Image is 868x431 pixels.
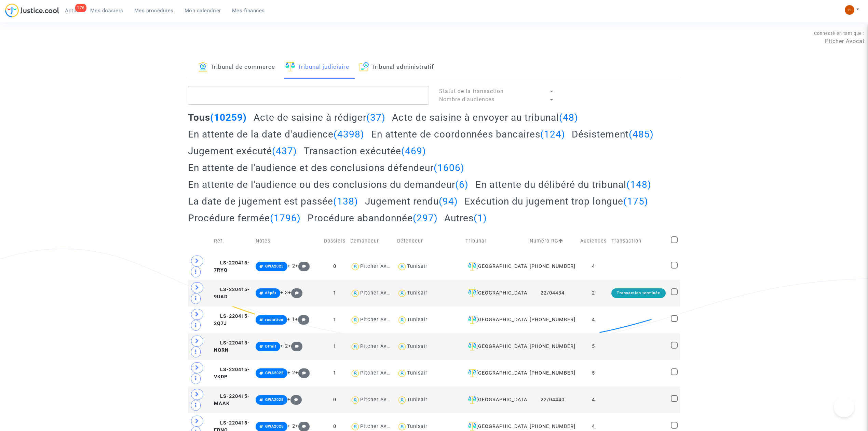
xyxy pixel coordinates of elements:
[371,128,565,140] h2: En attente de coordonnées bancaires
[397,315,407,325] img: icon-user.svg
[322,387,348,413] td: 0
[401,145,426,157] span: (469)
[265,371,284,375] span: GWA2025
[295,316,310,322] span: +
[559,112,578,123] span: (48)
[360,370,398,376] div: Pitcher Avocat
[214,340,250,353] span: LS-220415-NQRN
[397,368,407,378] img: icon-user.svg
[572,128,654,140] h2: Désistement
[366,112,385,123] span: (37)
[360,423,398,429] div: Pitcher Avocat
[465,262,525,271] div: [GEOGRAPHIC_DATA]
[287,316,295,322] span: + 1
[350,395,360,405] img: icon-user.svg
[407,290,428,296] div: Tunisair
[308,212,438,224] h2: Procédure abandonnée
[185,8,221,14] span: Mon calendrier
[468,342,476,351] img: icon-faciliter-sm.svg
[265,344,276,349] span: DIfait
[210,112,247,123] span: (10259)
[578,306,609,333] td: 4
[407,263,428,269] div: Tunisair
[413,212,438,224] span: (297)
[629,129,654,140] span: (485)
[254,112,385,123] h2: Acte de saisine à rédiger
[198,62,208,71] img: icon-banque.svg
[188,128,364,140] h2: En attente de la date d'audience
[439,96,494,103] span: Nombre d'audiences
[322,253,348,280] td: 0
[578,253,609,280] td: 4
[188,112,247,123] h2: Tous
[350,288,360,298] img: icon-user.svg
[527,333,578,360] td: [PHONE_NUMBER]
[578,280,609,306] td: 2
[397,395,407,405] img: icon-user.svg
[334,129,364,140] span: (4398)
[280,290,288,296] span: + 3
[407,317,428,323] div: Tunisair
[350,342,360,352] img: icon-user.svg
[474,212,487,224] span: (1)
[407,370,428,376] div: Tunisair
[578,387,609,413] td: 4
[578,229,609,253] td: Audiences
[198,56,275,79] a: Tribunal de commerce
[397,262,407,272] img: icon-user.svg
[232,8,265,14] span: Mes finances
[75,4,86,12] div: 176
[322,229,348,253] td: Dossiers
[288,290,303,296] span: +
[360,263,398,269] div: Pitcher Avocat
[611,288,666,298] div: Transaction terminée
[5,3,59,17] img: jc-logo.svg
[188,195,358,207] h2: La date de jugement est passée
[360,56,434,79] a: Tribunal administratif
[265,424,284,429] span: GWA2025
[360,62,369,71] img: icon-archive.svg
[397,288,407,298] img: icon-user.svg
[527,253,578,280] td: [PHONE_NUMBER]
[527,360,578,387] td: [PHONE_NUMBER]
[188,212,301,224] h2: Procédure fermée
[465,316,525,324] div: [GEOGRAPHIC_DATA]
[188,145,297,157] h2: Jugement exécuté
[270,212,301,224] span: (1796)
[834,397,854,417] iframe: Help Scout Beacon - Open
[350,368,360,378] img: icon-user.svg
[395,229,463,253] td: Défendeur
[468,396,476,404] img: icon-faciliter-sm.svg
[287,370,295,376] span: + 2
[578,360,609,387] td: 5
[814,31,865,36] span: Connecté en tant que :
[407,397,428,403] div: Tunisair
[464,195,648,207] h2: Exécution du jugement trop longue
[527,387,578,413] td: 22/04440
[455,179,469,190] span: (6)
[322,360,348,387] td: 1
[265,397,284,402] span: GWA2025
[360,397,398,403] div: Pitcher Avocat
[214,260,250,273] span: LS-220415-7RYQ
[360,290,398,296] div: Pitcher Avocat
[350,315,360,325] img: icon-user.svg
[463,229,527,253] td: Tribunal
[360,343,398,349] div: Pitcher Avocat
[285,56,349,79] a: Tribunal judiciaire
[527,280,578,306] td: 22/04434
[439,196,458,207] span: (94)
[214,287,250,300] span: LS-220415-9UAD
[623,196,648,207] span: (175)
[527,229,578,253] td: Numéro RG
[287,423,295,429] span: + 2
[475,179,651,191] h2: En attente du délibéré du tribunal
[90,8,123,14] span: Mes dossiers
[295,423,310,429] span: +
[280,343,288,349] span: + 2
[287,396,302,402] span: +
[465,289,525,297] div: [GEOGRAPHIC_DATA]
[295,263,310,269] span: +
[407,343,428,349] div: Tunisair
[285,62,295,71] img: icon-faciliter-sm.svg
